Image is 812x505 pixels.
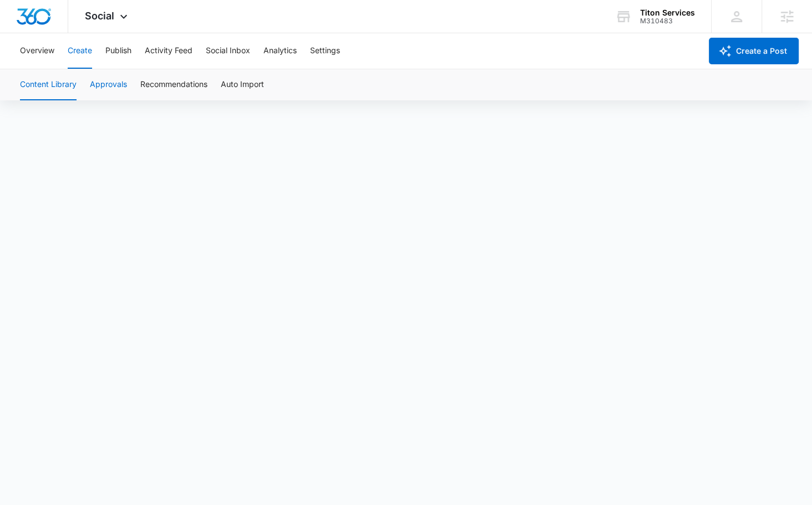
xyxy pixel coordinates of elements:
span: Social [85,10,114,22]
div: v 4.0.25 [31,18,54,27]
button: Approvals [90,69,127,100]
button: Content Library [20,69,77,100]
button: Settings [310,33,340,69]
button: Create [68,33,92,69]
img: tab_domain_overview_orange.svg [30,64,39,73]
div: account name [640,8,695,17]
div: account id [640,17,695,25]
div: Keywords by Traffic [123,65,187,73]
img: website_grey.svg [18,29,27,38]
div: Domain: [DOMAIN_NAME] [29,29,122,38]
button: Activity Feed [145,33,192,69]
button: Recommendations [140,69,207,100]
button: Auto Import [221,69,264,100]
button: Social Inbox [206,33,250,69]
img: tab_keywords_by_traffic_grey.svg [110,64,119,73]
img: logo_orange.svg [18,18,27,27]
button: Overview [20,33,54,69]
button: Analytics [263,33,297,69]
button: Create a Post [709,38,799,64]
div: Domain Overview [42,65,99,73]
button: Publish [105,33,131,69]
